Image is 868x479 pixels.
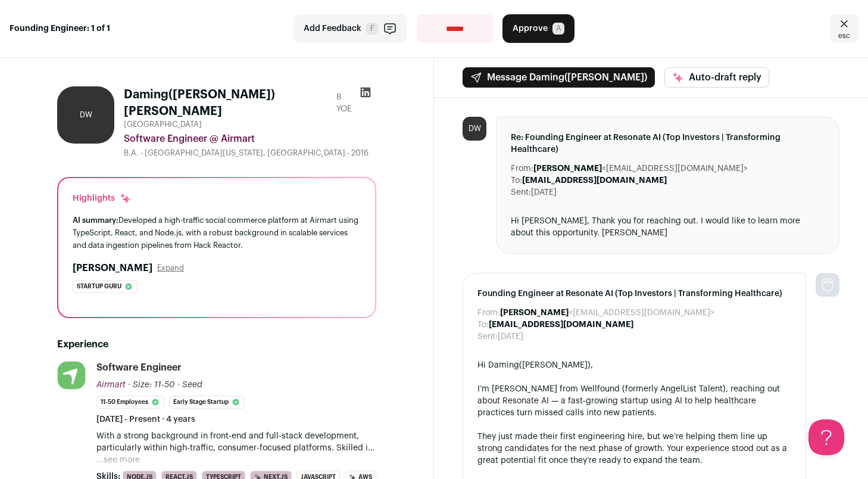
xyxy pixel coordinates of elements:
button: Add Feedback F [294,14,407,43]
div: Developed a high-traffic social commerce platform at Airmart using TypeScript, React, and Node.js... [73,214,361,251]
span: Add Feedback [304,23,361,35]
h2: Experience [57,337,376,352]
span: · Size: 11-50 [128,381,175,389]
button: Approve A [502,14,574,43]
dd: [DATE] [498,331,523,343]
dt: To: [477,319,489,331]
button: Auto-draft reply [664,67,769,88]
b: [PERSON_NAME] [533,164,602,173]
span: · [177,379,180,391]
span: Founding Engineer at Resonate AI (Top Investors | Transforming Healthcare) [477,288,791,300]
div: I’m [PERSON_NAME] from Wellfound (formerly AngelList Talent), reaching out about Resonate AI — a ... [477,383,791,419]
button: ...see more [96,454,140,466]
span: [DATE] - Present · 4 years [96,413,195,425]
button: Message Daming([PERSON_NAME]) [463,67,655,88]
span: A [552,23,564,35]
dt: To: [511,175,522,186]
dd: [DATE] [531,186,557,198]
span: Seed [182,381,202,389]
div: Hi [PERSON_NAME], Thank you for reaching out. I would like to learn more about this opportunity. ... [511,215,825,239]
span: esc [838,31,850,41]
span: Approve [513,23,548,35]
span: Re: Founding Engineer at Resonate AI (Top Investors | Transforming Healthcare) [511,132,825,155]
b: [PERSON_NAME] [500,309,569,317]
dd: <[EMAIL_ADDRESS][DOMAIN_NAME]> [500,307,714,319]
b: [EMAIL_ADDRESS][DOMAIN_NAME] [522,176,667,185]
iframe: Help Scout Beacon - Open [808,419,844,455]
li: 11-50 employees [96,396,164,409]
img: nopic.png [816,273,839,297]
p: With a strong background in front-end and full-stack development, particularly within high-traffi... [96,430,376,454]
span: [GEOGRAPHIC_DATA] [124,120,202,129]
strong: Founding Engineer: 1 of 1 [10,23,110,35]
dt: Sent: [477,331,498,343]
dt: From: [511,163,533,175]
div: Software Engineer @ Airmart [124,132,376,146]
b: [EMAIL_ADDRESS][DOMAIN_NAME] [489,321,633,329]
div: DW [57,86,114,144]
span: F [366,23,378,35]
div: Highlights [73,192,132,204]
dt: Sent: [511,186,531,198]
img: e931ff6960423572ef8a6e07c5a92e751aeaa16cdf68d056bd88ec755264aaaa.jpg [58,362,85,389]
span: AI summary: [73,216,118,224]
div: Hi Daming([PERSON_NAME]), [477,359,791,371]
div: 8 YOE [336,91,355,115]
span: Startup guru [77,281,121,293]
div: They just made their first engineering hire, but we’re helping them line up strong candidates for... [477,431,791,466]
a: Close [830,14,858,43]
div: DW [463,117,486,141]
dt: From: [477,307,500,319]
div: Software Engineer [96,361,182,374]
div: B.A. - [GEOGRAPHIC_DATA][US_STATE], [GEOGRAPHIC_DATA] - 2016 [124,148,376,158]
h2: [PERSON_NAME] [73,261,152,275]
button: Expand [157,263,184,273]
span: Airmart [96,381,126,389]
dd: <[EMAIL_ADDRESS][DOMAIN_NAME]> [533,163,748,175]
li: Early Stage Startup [169,396,245,409]
h1: Daming([PERSON_NAME]) [PERSON_NAME] [124,86,332,120]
